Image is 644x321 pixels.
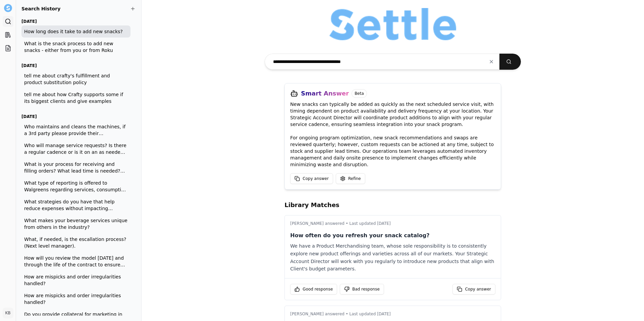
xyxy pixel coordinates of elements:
h3: [DATE] [21,62,130,70]
a: Search [3,16,13,27]
h3: [DATE] [21,17,130,25]
span: What type of reporting is offered to Walgreens regarding services, consumption and issues? How of... [24,180,128,193]
p: New snacks can typically be added as quickly as the next scheduled service visit, with timing dep... [290,101,495,168]
button: Refine [336,173,365,184]
span: Beta [352,89,367,98]
h2: Search History [21,5,136,12]
p: How often do you refresh your snack catalog? [290,232,495,240]
button: Bad response [340,284,384,295]
button: Copy answer [452,284,495,295]
span: How will you review the model [DATE] and through the life of the contract to ensure we are still ... [24,255,128,268]
span: How are mispicks and order irregularities handled? [24,273,128,287]
button: Good response [290,284,337,295]
span: Copy answer [303,176,329,181]
span: Good response [303,286,333,292]
button: KB [3,308,13,318]
span: How long does it take to add new snacks? [24,28,128,35]
img: Organization logo [329,8,456,40]
span: tell me about how Crafty supports some if its biggest clients and give examples [24,91,128,105]
span: What is the snack process to add new snacks - either from you or from Roku [24,40,128,54]
span: Refine [348,176,361,181]
button: Settle [3,3,13,13]
button: Copy answer [290,173,333,184]
h3: [DATE] [21,113,130,121]
span: tell me about crafty's fulfillment and product substitution policy [24,72,128,86]
a: Projects [3,43,13,54]
span: What, if needed, is the escallation process? (Next level manager). [24,236,128,249]
span: Copy answer [465,286,491,292]
img: Settle [4,4,12,12]
span: What makes your beverage services unique from others in the industry? [24,217,128,231]
span: What strategies do you have that help reduce expenses without impacting employee satisfaction? [24,198,128,212]
p: [PERSON_NAME] answered • Last updated [DATE] [290,311,495,317]
span: Who will manage service requests? Is there a regular cadence or is it on an as needed basis? [24,142,128,155]
div: We have a Product Merchandising team, whose sole responsibility is to consistently explore new pr... [290,242,495,273]
p: [PERSON_NAME] answered • Last updated [DATE] [290,221,495,226]
span: Bad response [352,286,380,292]
button: Clear input [483,56,499,68]
span: What is your process for receiving and filling orders? What lead time is needed? What systems are... [24,161,128,174]
h3: Smart Answer [301,89,349,98]
span: How are mispicks and order irregularities handled? [24,292,128,306]
a: Library [3,29,13,40]
h2: Library Matches [284,200,501,210]
span: Who maintains and cleans the machines, if a 3rd party please provide their information? [24,123,128,137]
